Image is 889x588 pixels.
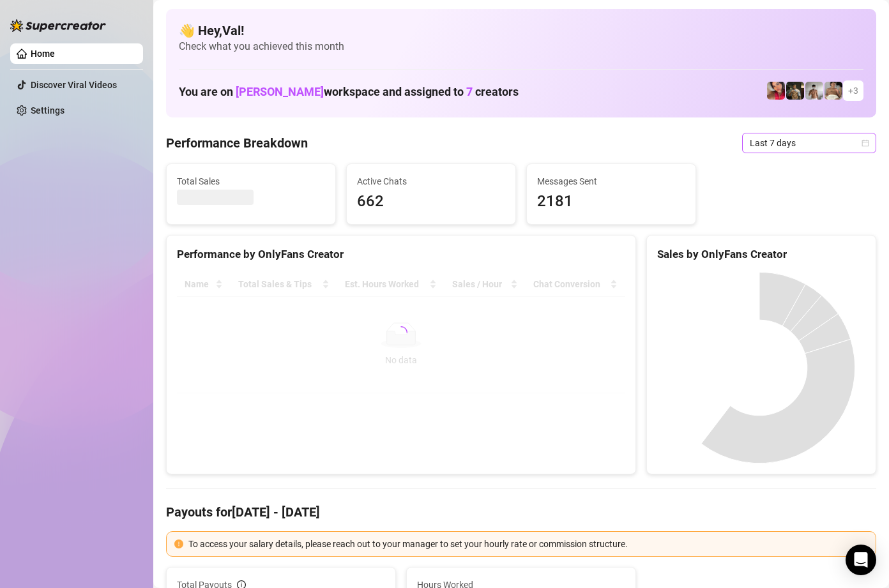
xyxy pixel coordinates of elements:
span: Active Chats [357,174,505,188]
a: Settings [31,105,65,116]
span: Messages Sent [537,174,685,188]
span: [PERSON_NAME] [236,85,324,98]
img: Vanessa [767,82,785,100]
span: Total Sales [177,174,325,188]
div: To access your salary details, please reach out to your manager to set your hourly rate or commis... [188,537,868,551]
span: Last 7 days [750,133,869,153]
span: exclamation-circle [174,539,183,548]
div: Open Intercom Messenger [846,545,876,575]
span: Check what you achieved this month [179,40,863,54]
h4: 👋 Hey, Val ! [179,22,863,40]
img: Tony [786,82,804,100]
span: + 3 [848,84,858,98]
div: Sales by OnlyFans Creator [657,246,865,263]
span: calendar [862,139,869,147]
img: logo-BBDzfeDw.svg [10,19,106,32]
span: 2181 [537,190,685,214]
img: aussieboy_j [805,82,823,100]
h4: Performance Breakdown [166,134,308,152]
div: Performance by OnlyFans Creator [177,246,625,263]
h1: You are on workspace and assigned to creators [179,85,519,99]
h4: Payouts for [DATE] - [DATE] [166,503,876,521]
a: Home [31,49,55,59]
span: 662 [357,190,505,214]
img: Aussieboy_jfree [824,82,842,100]
a: Discover Viral Videos [31,80,117,90]
span: loading [392,324,410,342]
span: 7 [466,85,473,98]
